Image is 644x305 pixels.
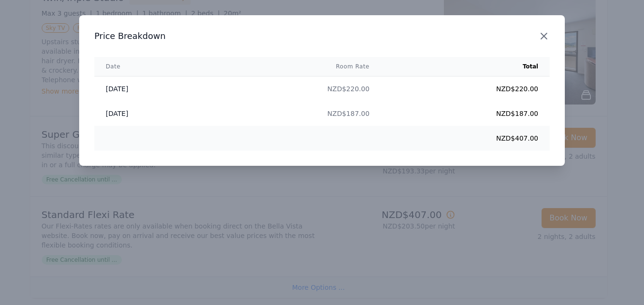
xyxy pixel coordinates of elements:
td: NZD$187.00 [381,101,550,126]
td: NZD$407.00 [381,126,550,151]
th: Total [381,57,550,76]
th: Date [94,57,212,76]
th: Room Rate [212,57,381,76]
td: NZD$187.00 [212,101,381,126]
td: NZD$220.00 [381,76,550,102]
td: [DATE] [94,101,212,126]
td: [DATE] [94,76,212,102]
h3: Price Breakdown [94,30,550,42]
td: NZD$220.00 [212,76,381,102]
